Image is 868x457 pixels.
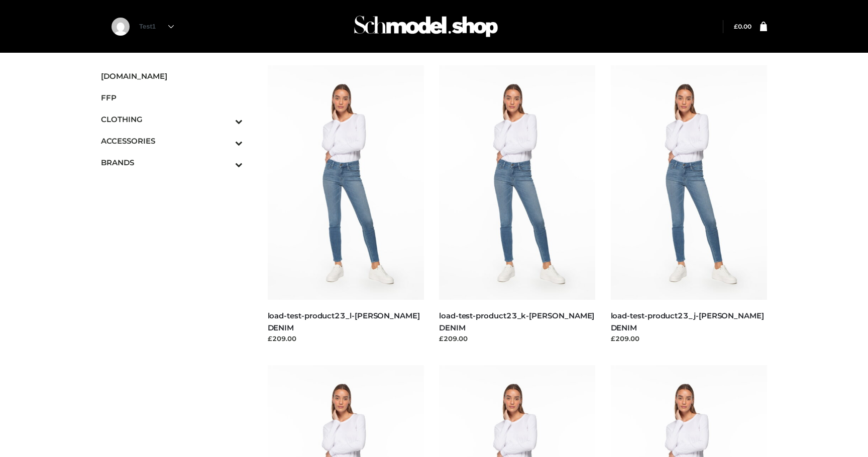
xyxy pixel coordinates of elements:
button: Toggle Submenu [207,108,243,130]
a: load-test-product23_k-[PERSON_NAME] DENIM [439,311,594,332]
img: Schmodel Admin 964 [351,7,501,46]
a: BRANDSToggle Submenu [101,152,243,173]
span: FFP [101,92,243,103]
button: Toggle Submenu [207,130,243,152]
a: Test1 [139,23,174,30]
span: ACCESSORIES [101,135,243,147]
span: [DOMAIN_NAME] [101,70,243,82]
a: [DOMAIN_NAME] [101,65,243,87]
a: load-test-product23_j-[PERSON_NAME] DENIM [611,311,764,332]
div: £209.00 [268,333,424,344]
bdi: 0.00 [734,23,751,30]
a: FFP [101,87,243,108]
a: £0.00 [734,23,751,30]
a: CLOTHINGToggle Submenu [101,108,243,130]
span: CLOTHING [101,113,243,125]
div: £209.00 [439,333,596,344]
a: ACCESSORIESToggle Submenu [101,130,243,152]
span: £ [734,23,738,30]
a: load-test-product23_l-[PERSON_NAME] DENIM [268,311,420,332]
div: £209.00 [611,333,768,344]
span: BRANDS [101,157,243,168]
button: Toggle Submenu [207,152,243,173]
